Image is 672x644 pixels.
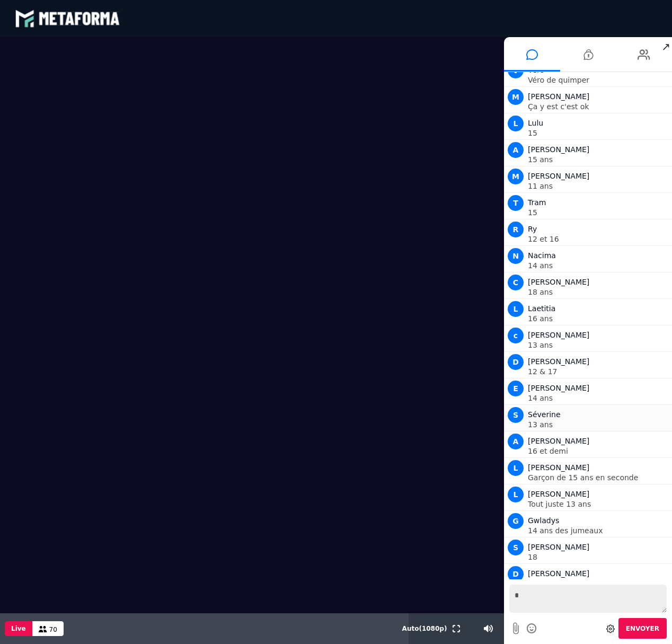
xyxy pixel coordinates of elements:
span: Lulu [528,119,543,127]
span: E [508,381,524,396]
p: Tout juste 13 ans [528,500,669,508]
span: A [508,142,524,158]
button: Envoyer [618,618,667,639]
p: 18 [528,553,669,561]
button: Live [5,621,32,636]
span: [PERSON_NAME] [528,463,589,472]
span: S [508,407,524,423]
span: Gwladys [528,516,559,525]
span: [PERSON_NAME] [528,357,589,366]
span: [PERSON_NAME] [528,437,589,445]
span: D [508,354,524,370]
span: Envoyer [626,625,659,632]
span: L [508,487,524,502]
span: [PERSON_NAME] [528,384,589,392]
p: 13 ans [528,421,669,428]
p: Garçon de 15 ans en seconde [528,474,669,481]
span: C [508,275,524,290]
p: 18 ans [528,288,669,296]
span: D [508,566,524,582]
span: L [508,116,524,131]
span: [PERSON_NAME] [528,145,589,154]
span: Tram [528,198,546,207]
span: L [508,301,524,317]
span: R [508,222,524,237]
button: Auto(1080p) [400,613,449,644]
span: A [508,434,524,449]
span: [PERSON_NAME] [528,331,589,339]
span: Laetitia [528,304,555,313]
p: 15 [528,129,669,137]
span: G [508,513,524,529]
span: [PERSON_NAME] [528,490,589,498]
p: Ça y est c'est ok [528,103,669,110]
span: L [508,460,524,476]
span: [PERSON_NAME] [528,172,589,180]
p: 15 ans [528,156,669,163]
span: [PERSON_NAME] [528,92,589,101]
span: Ry [528,225,537,233]
span: ↗ [660,37,672,56]
p: Véro de quimper [528,76,669,84]
span: [PERSON_NAME] [528,278,589,286]
span: Séverine [528,410,561,419]
span: c [508,328,524,343]
p: 15 [528,209,669,216]
span: T [508,195,524,211]
span: Nacima [528,251,556,260]
p: 12 et 16 [528,235,669,243]
p: 14 ans des jumeaux [528,527,669,534]
p: 11 ans [528,182,669,190]
span: M [508,169,524,184]
span: M [508,89,524,105]
span: S [508,540,524,555]
span: N [508,248,524,264]
span: Auto ( 1080 p) [402,625,447,632]
p: 16 ans [528,315,669,322]
span: 70 [49,626,57,633]
span: [PERSON_NAME] [528,569,589,578]
p: 12 & 17 [528,368,669,375]
p: 14 ans [528,394,669,402]
span: [PERSON_NAME] [528,543,589,551]
p: 13 ans [528,341,669,349]
p: 16 et demi [528,447,669,455]
p: 14 ans [528,262,669,269]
